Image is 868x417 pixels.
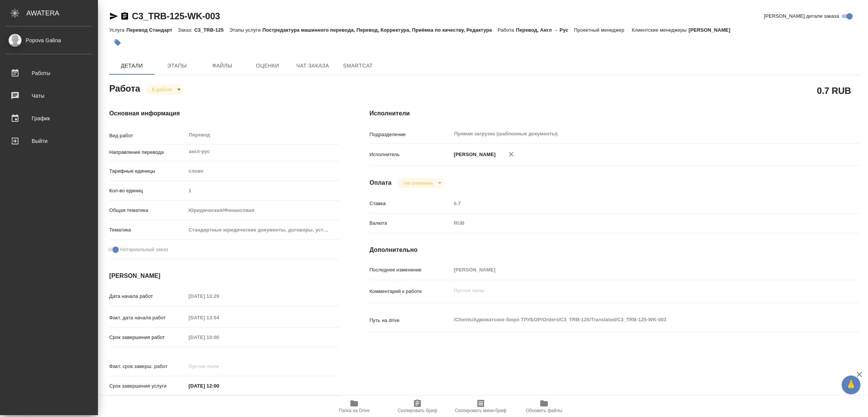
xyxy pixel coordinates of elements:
p: Этапы услуги [229,27,263,33]
div: Чаты [6,90,92,101]
h4: Основная информация [109,109,339,118]
span: Скопировать мини-бриф [455,408,506,413]
span: Детали [114,61,150,71]
p: Валюта [370,219,451,227]
button: Не оплачена [401,180,435,186]
h4: Исполнители [370,109,860,118]
span: Оценки [249,61,286,71]
button: Папка на Drive [322,396,386,417]
div: Работы [6,67,92,79]
span: Папка на Drive [339,408,370,413]
p: Работа [498,27,516,33]
p: Факт. срок заверш. работ [109,363,186,370]
a: График [2,109,96,128]
button: 🙏 [842,376,860,394]
p: Вид работ [109,132,186,140]
button: Скопировать ссылку [120,12,129,21]
a: Работы [2,64,96,83]
span: SmartCat [340,61,376,71]
button: Скопировать бриф [386,396,449,417]
div: Стандартные юридические документы, договоры, уставы [186,224,339,236]
div: Выйти [6,135,92,147]
p: Последнее изменение [370,266,451,274]
p: Клиентские менеджеры [632,27,689,33]
p: Услуга [109,27,126,33]
span: [PERSON_NAME] детали заказа [764,12,839,20]
h4: Оплата [370,178,392,187]
p: Срок завершения работ [109,334,186,341]
p: [PERSON_NAME] [451,151,496,158]
div: RUB [451,217,819,230]
input: ✎ Введи что-нибудь [186,380,252,391]
span: Этапы [159,61,195,71]
div: Юридическая/Финансовая [186,204,339,217]
p: Подразделение [370,131,451,138]
p: Перевод Стандарт [126,27,178,33]
div: AWATERA [26,6,98,21]
button: Удалить исполнителя [503,146,520,163]
input: Пустое поле [186,332,252,343]
p: Кол-во единиц [109,187,186,195]
p: Срок завершения услуги [109,382,186,390]
p: Комментарий к работе [370,288,451,295]
input: Пустое поле [186,361,252,372]
a: Чаты [2,86,96,105]
input: Пустое поле [186,291,252,302]
h2: Работа [109,81,140,95]
button: Добавить тэг [109,34,126,51]
p: Перевод, Англ → Рус [516,27,574,33]
input: Пустое поле [451,264,819,275]
p: Путь на drive [370,317,451,324]
p: C3_TRB-125 [194,27,229,33]
p: Общая тематика [109,207,186,214]
button: Обновить файлы [512,396,576,417]
p: Направление перевода [109,149,186,156]
a: Выйти [2,132,96,150]
p: Дата начала работ [109,293,186,300]
span: Обновить файлы [526,408,562,413]
span: Чат заказа [295,61,331,71]
span: Файлы [204,61,240,71]
h4: Дополнительно [370,245,860,254]
div: В работе [397,178,444,188]
div: Popova Galina [6,36,92,44]
p: [PERSON_NAME] [689,27,736,33]
div: слово [186,165,339,178]
p: Исполнитель [370,151,451,158]
div: В работе [146,84,183,95]
p: Проектный менеджер [574,27,626,33]
span: Нотариальный заказ [120,246,168,253]
button: Скопировать ссылку для ЯМессенджера [109,12,118,21]
p: Факт. дата начала работ [109,314,186,322]
h4: [PERSON_NAME] [109,271,339,281]
input: Пустое поле [186,312,252,323]
input: Пустое поле [451,198,819,209]
h2: 0.7 RUB [817,84,851,97]
span: Скопировать бриф [397,408,437,413]
button: В работе [150,86,174,93]
span: 🙏 [845,377,857,393]
button: Скопировать мини-бриф [449,396,512,417]
p: Тарифные единицы [109,167,186,175]
p: Ставка [370,200,451,207]
p: Заказ: [178,27,194,33]
a: C3_TRB-125-WK-003 [132,11,220,21]
p: Тематика [109,226,186,234]
textarea: /Clients/Адвокатское бюро ТРУБОР/Orders/C3_TRB-125/Translated/C3_TRB-125-WK-003 [451,313,819,326]
p: Постредактура машинного перевода, Перевод, Корректура, Приёмка по качеству, Редактура [263,27,498,33]
input: Пустое поле [186,185,339,196]
div: График [6,113,92,124]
